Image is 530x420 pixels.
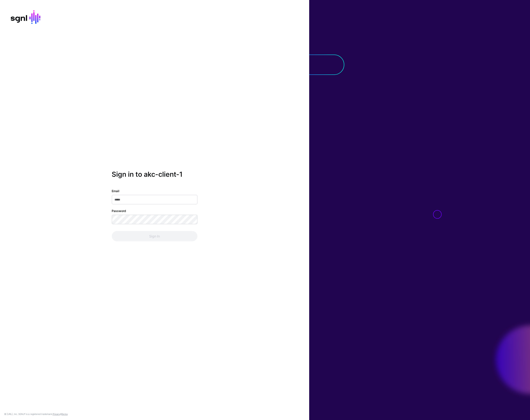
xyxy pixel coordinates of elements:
h2: Sign in to akc-client-1 [112,170,197,178]
a: Privacy [53,413,60,415]
label: Email [112,189,119,193]
label: Password [112,209,126,213]
div: © [URL], Inc. SGNL® is a registered trademark. & [4,412,68,416]
a: Terms [61,413,68,415]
